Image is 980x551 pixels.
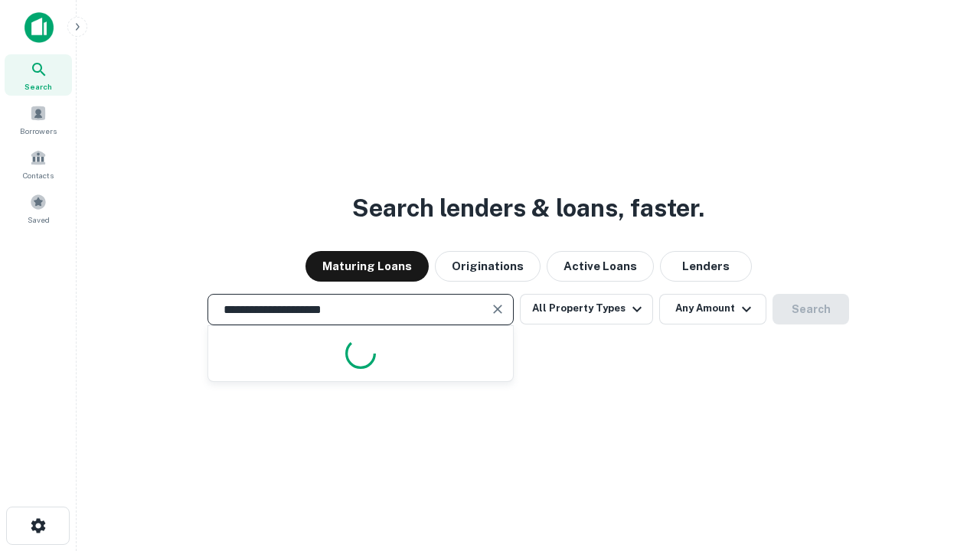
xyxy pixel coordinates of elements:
[24,12,54,43] img: capitalize-icon.png
[903,429,980,502] iframe: Chat Widget
[20,125,57,137] span: Borrowers
[24,80,52,93] span: Search
[5,99,72,140] a: Borrowers
[28,214,50,226] span: Saved
[487,298,508,320] button: Clear
[5,143,72,184] a: Contacts
[435,251,541,282] button: Originations
[305,251,429,282] button: Maturing Loans
[5,187,72,229] a: Saved
[23,169,54,181] span: Contacts
[352,190,704,227] h3: Search lenders & loans, faster.
[659,294,766,324] button: Any Amount
[5,54,72,96] a: Search
[660,251,752,282] button: Lenders
[520,294,653,324] button: All Property Types
[547,251,654,282] button: Active Loans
